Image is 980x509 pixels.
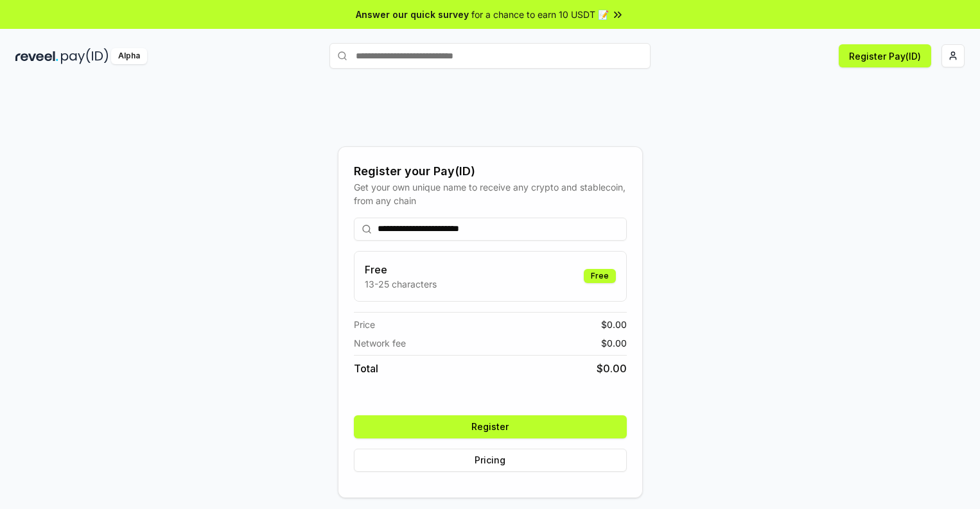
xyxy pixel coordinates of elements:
[354,336,406,350] span: Network fee
[601,318,627,331] span: $ 0.00
[354,449,627,472] button: Pricing
[365,262,437,277] h3: Free
[601,336,627,350] span: $ 0.00
[61,48,109,64] img: pay_id
[354,162,627,180] div: Register your Pay(ID)
[354,415,627,438] button: Register
[584,269,616,283] div: Free
[354,318,375,331] span: Price
[354,180,627,207] div: Get your own unique name to receive any crypto and stablecoin, from any chain
[597,361,627,376] span: $ 0.00
[365,277,437,291] p: 13-25 characters
[471,8,609,21] span: for a chance to earn 10 USDT 📝
[111,48,147,64] div: Alpha
[839,44,931,67] button: Register Pay(ID)
[15,48,58,64] img: reveel_dark
[354,361,378,376] span: Total
[356,8,469,21] span: Answer our quick survey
